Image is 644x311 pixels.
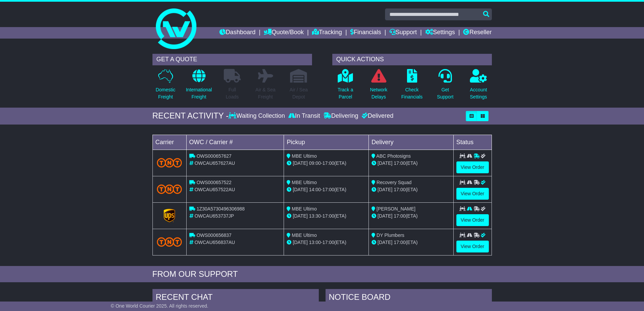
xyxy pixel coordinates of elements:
[470,69,487,104] a: AccountSettings
[290,86,308,101] p: Air / Sea Depot
[194,240,235,245] span: OWCAU656837AU
[219,27,256,39] a: Dashboard
[338,86,353,101] p: Track a Parcel
[229,112,286,120] div: Waiting Collection
[186,69,212,104] a: InternationalFreight
[293,213,308,219] span: [DATE]
[453,135,492,150] td: Status
[372,239,451,246] div: (ETA)
[164,209,175,222] img: GetCarrierServiceLogo
[264,27,304,39] a: Quote/Book
[376,153,411,159] span: ABC Photosigns
[377,206,415,212] span: [PERSON_NAME]
[322,112,360,120] div: Delivering
[309,213,321,219] span: 13:30
[152,111,229,121] div: RECENT ACTIVITY -
[194,160,235,166] span: OWCAU657627AU
[155,69,175,104] a: DomesticFreight
[312,27,342,39] a: Tracking
[368,135,453,150] td: Delivery
[196,206,244,212] span: 1Z30A5730496306988
[152,135,186,150] td: Carrier
[194,187,235,192] span: OWCAU657522AU
[378,187,392,192] span: [DATE]
[394,160,406,166] span: 17:00
[111,303,209,309] span: © One World Courier 2025. All rights reserved.
[370,86,387,101] p: Network Delays
[224,86,241,101] p: Full Loads
[369,69,387,104] a: NetworkDelays
[389,27,417,39] a: Support
[309,240,321,245] span: 13:00
[293,187,308,192] span: [DATE]
[401,86,423,101] p: Check Financials
[326,289,492,307] div: NOTICE BOARD
[350,27,381,39] a: Financials
[470,86,487,101] p: Account Settings
[152,269,492,279] div: FROM OUR SUPPORT
[287,186,366,193] div: - (ETA)
[436,69,454,104] a: GetSupport
[332,54,492,65] div: QUICK ACTIONS
[292,153,317,159] span: MBE Ultimo
[394,213,406,219] span: 17:00
[378,240,392,245] span: [DATE]
[456,214,489,226] a: View Order
[309,187,321,192] span: 14:00
[425,27,455,39] a: Settings
[157,184,182,194] img: TNT_Domestic.png
[186,86,212,101] p: International Freight
[337,69,354,104] a: Track aParcel
[456,161,489,173] a: View Order
[309,160,321,166] span: 09:00
[292,180,317,185] span: MBE Ultimo
[292,232,317,238] span: MBE Ultimo
[372,160,451,167] div: (ETA)
[378,213,392,219] span: [DATE]
[394,240,406,245] span: 17:00
[377,232,404,238] span: DY Plumbers
[293,160,308,166] span: [DATE]
[287,160,366,167] div: - (ETA)
[323,187,334,192] span: 17:00
[196,153,232,159] span: OWS000657627
[256,86,276,101] p: Air & Sea Freight
[186,135,284,150] td: OWC / Carrier #
[157,158,182,167] img: TNT_Domestic.png
[323,213,334,219] span: 17:00
[194,213,234,219] span: OWCAU653737JP
[156,86,175,101] p: Domestic Freight
[401,69,423,104] a: CheckFinancials
[378,160,392,166] span: [DATE]
[323,160,334,166] span: 17:00
[323,240,334,245] span: 17:00
[463,27,492,39] a: Reseller
[437,86,453,101] p: Get Support
[196,180,232,185] span: OWS000657522
[157,237,182,246] img: TNT_Domestic.png
[152,54,312,65] div: GET A QUOTE
[456,188,489,200] a: View Order
[372,186,451,193] div: (ETA)
[287,213,366,220] div: - (ETA)
[456,241,489,252] a: View Order
[284,135,369,150] td: Pickup
[292,206,317,212] span: MBE Ultimo
[287,112,322,120] div: In Transit
[287,239,366,246] div: - (ETA)
[360,112,393,120] div: Delivered
[293,240,308,245] span: [DATE]
[196,232,232,238] span: OWS000656837
[152,289,319,307] div: RECENT CHAT
[377,180,412,185] span: Recovery Squad
[372,213,451,220] div: (ETA)
[394,187,406,192] span: 17:00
